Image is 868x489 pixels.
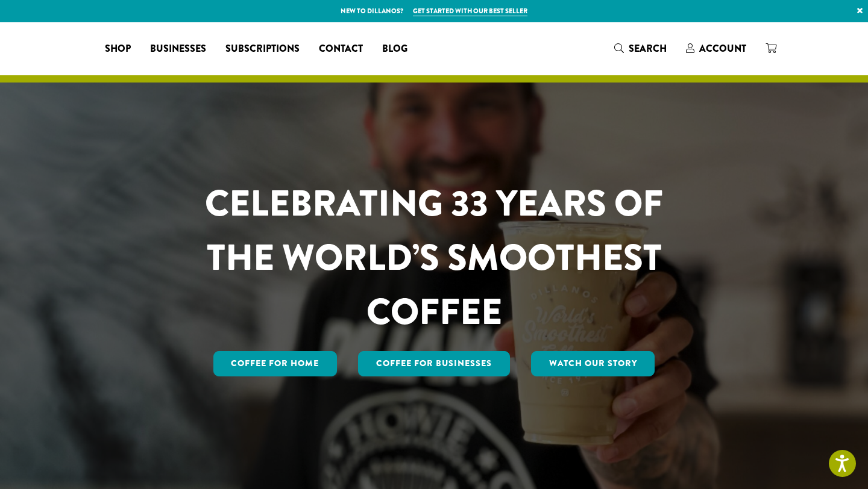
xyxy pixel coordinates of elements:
[382,42,407,57] span: Blog
[225,42,300,57] span: Subscriptions
[150,42,206,57] span: Businesses
[629,42,667,55] span: Search
[213,351,338,376] a: Coffee for Home
[358,351,510,376] a: Coffee For Businesses
[169,176,699,339] h1: CELEBRATING 33 YEARS OF THE WORLD’S SMOOTHEST COFFEE
[319,42,363,57] span: Contact
[413,6,527,16] a: Get started with our best seller
[105,42,131,57] span: Shop
[95,39,140,58] a: Shop
[605,39,676,58] a: Search
[531,351,655,376] a: Watch Our Story
[699,42,746,55] span: Account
